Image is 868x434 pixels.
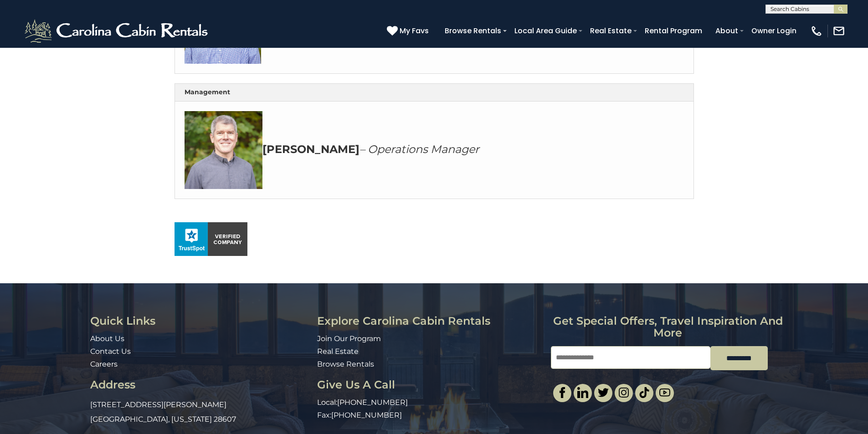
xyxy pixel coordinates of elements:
h3: Address [90,379,310,391]
em: – Operations Manager [360,143,479,156]
strong: Management [185,88,230,96]
p: Fax: [317,410,544,421]
a: Real Estate [317,347,359,356]
h3: Quick Links [90,315,310,327]
a: Join Our Program [317,334,381,343]
a: My Favs [387,25,431,37]
a: About [711,23,743,39]
img: tiktok.svg [639,387,650,398]
a: Rental Program [640,23,707,39]
p: [STREET_ADDRESS][PERSON_NAME] [GEOGRAPHIC_DATA], [US_STATE] 28607 [90,398,310,427]
img: linkedin-single.svg [577,387,588,398]
a: Owner Login [747,23,801,39]
img: instagram-single.svg [618,387,629,398]
a: Local Area Guide [510,23,581,39]
img: twitter-single.svg [598,387,609,398]
a: Browse Rentals [440,23,506,39]
strong: [PERSON_NAME] [262,143,360,156]
a: [PHONE_NUMBER] [331,411,402,419]
img: White-1-2.png [23,17,212,45]
a: [PHONE_NUMBER] [337,398,408,407]
img: facebook-single.svg [557,387,568,398]
img: mail-regular-white.png [832,25,845,37]
img: youtube-light.svg [659,387,670,398]
span: My Favs [400,25,429,36]
a: Real Estate [586,23,636,39]
h3: Give Us A Call [317,379,544,391]
img: seal_horizontal.png [175,222,247,256]
a: Careers [90,360,118,368]
p: Local: [317,398,544,408]
a: About Us [90,334,124,343]
h3: Get special offers, travel inspiration and more [551,315,785,339]
h3: Explore Carolina Cabin Rentals [317,315,544,327]
a: Browse Rentals [317,360,374,368]
a: Contact Us [90,347,131,356]
img: phone-regular-white.png [810,25,823,37]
